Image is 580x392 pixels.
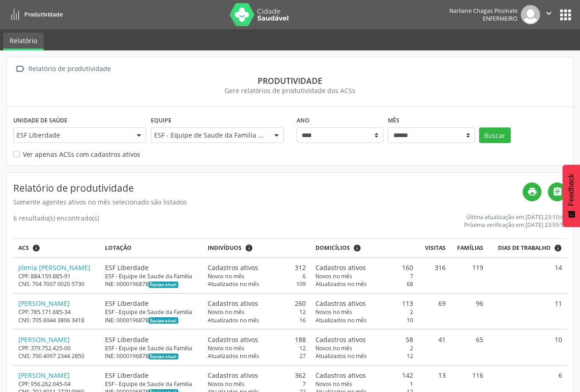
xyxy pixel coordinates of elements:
span: Novos no mês [208,272,244,280]
td: 65 [450,329,488,365]
div: Próxima verificação em [DATE] 23:59:59 [464,221,567,229]
label: Equipe [151,113,171,127]
span: Produtividade [24,11,63,18]
label: Ver apenas ACSs com cadastros ativos [23,149,140,159]
div: Somente agentes ativos no mês selecionado são listados [13,197,523,207]
div: 113 [315,298,414,308]
span: Cadastros ativos [315,335,366,344]
button: apps [558,7,574,23]
span: ESF Liberdade [17,131,127,140]
div: CPF: 785.171.685-34 [18,308,95,316]
div: ESF - Equipe de Saude da Familia [105,380,198,388]
td: 316 [418,258,450,293]
span: Novos no mês [208,344,244,352]
div: Última atualização em [DATE] 23:10:43 [464,213,567,221]
span: Domicílios [315,244,350,252]
div: Produtividade [13,76,567,86]
div: ESF - Equipe de Saude da Familia [105,344,198,352]
button:  [540,5,558,24]
button: Feedback - Mostrar pesquisa [563,165,580,227]
div: 12 [315,352,414,360]
i: ACSs que estiveram vinculados a uma UBS neste período, mesmo sem produtividade. [32,244,40,252]
span: Novos no mês [315,344,352,352]
div: 142 [315,370,414,380]
div: CPF: 956.262.045-04 [18,380,95,388]
div: 2 [315,344,414,352]
div: ESF - Equipe de Saude da Familia [105,308,198,316]
a:  [548,182,567,201]
div: 160 [315,263,414,272]
a: Jilenia [PERSON_NAME] [18,263,90,272]
div: 58 [315,335,414,344]
i:  [552,187,563,197]
span: Novos no mês [208,380,244,388]
span: Novos no mês [315,380,352,388]
td: 96 [450,293,488,329]
i: Dias em que o(a) ACS fez pelo menos uma visita, ou ficha de cadastro individual ou cadastro domic... [554,244,562,252]
i: <div class="text-left"> <div> <strong>Cadastros ativos:</strong> Cadastros que estão vinculados a... [245,244,253,252]
span: Atualizados no mês [208,280,259,288]
div: 109 [208,280,306,288]
div: ESF Liberdade [105,335,198,344]
td: 41 [418,329,450,365]
span: ACS [18,244,29,252]
a: [PERSON_NAME] [18,371,70,380]
a: [PERSON_NAME] [18,335,70,344]
a: Produtividade [6,7,63,22]
a: [PERSON_NAME] [18,299,70,308]
div: Relatório de produtividade [27,62,112,76]
div: CPF: 379.752.425-00 [18,344,95,352]
div: 312 [208,263,306,272]
div: 12 [208,344,306,352]
div: 2 [315,308,414,316]
span: Esta é a equipe atual deste Agente [149,282,178,288]
div: 68 [315,280,414,288]
span: Esta é a equipe atual deste Agente [149,317,178,324]
span: Atualizados no mês [315,316,367,324]
i: <div class="text-left"> <div> <strong>Cadastros ativos:</strong> Cadastros que estão vinculados a... [353,244,361,252]
div: 188 [208,335,306,344]
span: Cadastros ativos [315,370,366,380]
div: CNS: 704 7007 0020 5730 [18,280,95,288]
span: Cadastros ativos [208,263,258,272]
span: Enfermeiro [483,15,518,22]
i:  [544,8,554,18]
a: Relatório [3,33,44,50]
span: Novos no mês [208,308,244,316]
a:  Relatório de produtividade [13,62,112,76]
td: 14 [488,258,567,293]
span: Novos no mês [315,272,352,280]
div: 6 resultado(s) encontrado(s) [13,213,99,229]
th: Famílias [450,239,488,258]
label: Unidade de saúde [13,113,67,127]
td: 11 [488,293,567,329]
div: Gere relatórios de produtividade dos ACSs [13,86,567,95]
div: INE: 0000196878 [105,352,198,360]
div: INE: 0000196878 [105,280,198,288]
button: Buscar [479,127,511,143]
div: 27 [208,352,306,360]
div: 260 [208,298,306,308]
div: 362 [208,370,306,380]
span: Cadastros ativos [208,335,258,344]
div: CPF: 884.159.885-91 [18,272,95,280]
div: 10 [315,316,414,324]
th: Lotação [100,239,203,258]
div: Narliane Chagas Pissinate [449,7,518,15]
label: Mês [388,113,399,127]
div: 12 [208,308,306,316]
img: img [521,5,540,24]
span: ESF - Equipe de Saude da Familia - INE: 0000196878 [154,131,265,140]
i: print [527,187,537,197]
a: print [523,182,541,201]
td: 10 [488,329,567,365]
label: Ano [297,113,309,127]
div: CNS: 700 4097 2344 2850 [18,352,95,360]
i:  [13,62,27,76]
div: ESF Liberdade [105,263,198,272]
span: Dias de trabalho [498,244,551,252]
span: Atualizados no mês [208,352,259,360]
div: 7 [315,272,414,280]
span: Cadastros ativos [315,263,366,272]
th: Visitas [418,239,450,258]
